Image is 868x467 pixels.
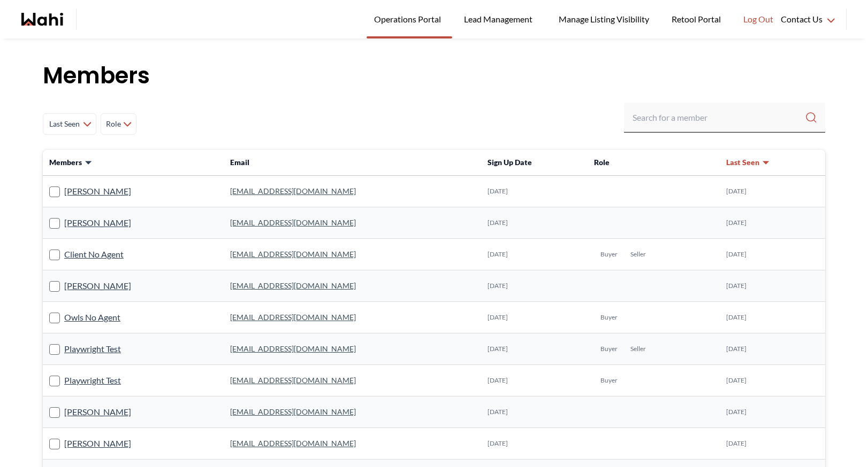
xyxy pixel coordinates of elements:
[720,176,825,207] td: [DATE]
[720,333,825,365] td: [DATE]
[481,365,588,396] td: [DATE]
[720,428,825,460] td: [DATE]
[48,114,81,134] span: Last Seen
[481,207,588,239] td: [DATE]
[230,439,356,448] a: [EMAIL_ADDRESS][DOMAIN_NAME]
[64,437,131,450] a: [PERSON_NAME]
[230,186,356,196] a: [EMAIL_ADDRESS][DOMAIN_NAME]
[630,250,646,259] span: Seller
[230,158,249,167] span: Email
[481,396,588,428] td: [DATE]
[21,13,63,26] a: Wahi homepage
[64,342,121,356] a: Playwright Test
[374,12,445,26] span: Operations Portal
[230,218,356,227] a: [EMAIL_ADDRESS][DOMAIN_NAME]
[49,157,82,168] span: Members
[64,373,121,387] a: Playwright Test
[481,428,588,460] td: [DATE]
[464,12,536,26] span: Lead Management
[600,376,618,385] span: Buyer
[672,12,724,26] span: Retool Portal
[64,216,131,230] a: [PERSON_NAME]
[594,158,610,167] span: Role
[600,250,618,259] span: Buyer
[726,157,770,168] button: Last Seen
[726,157,759,168] span: Last Seen
[720,302,825,333] td: [DATE]
[481,176,588,207] td: [DATE]
[720,207,825,239] td: [DATE]
[633,108,805,127] input: Search input
[600,313,618,322] span: Buyer
[105,114,121,134] span: Role
[64,247,124,261] a: Client No Agent
[720,239,825,270] td: [DATE]
[481,302,588,333] td: [DATE]
[230,250,356,259] a: [EMAIL_ADDRESS][DOMAIN_NAME]
[555,12,652,26] span: Manage Listing Visibility
[488,158,532,167] span: Sign Up Date
[230,313,356,322] a: [EMAIL_ADDRESS][DOMAIN_NAME]
[720,270,825,302] td: [DATE]
[481,239,588,270] td: [DATE]
[230,281,356,290] a: [EMAIL_ADDRESS][DOMAIN_NAME]
[600,345,618,353] span: Buyer
[720,365,825,396] td: [DATE]
[64,279,131,293] a: [PERSON_NAME]
[64,310,120,324] a: Owls No Agent
[481,270,588,302] td: [DATE]
[64,184,131,198] a: [PERSON_NAME]
[43,60,825,92] h1: Members
[64,405,131,419] a: [PERSON_NAME]
[743,12,773,26] span: Log Out
[230,407,356,416] a: [EMAIL_ADDRESS][DOMAIN_NAME]
[630,345,646,353] span: Seller
[49,157,93,168] button: Members
[481,333,588,365] td: [DATE]
[230,376,356,385] a: [EMAIL_ADDRESS][DOMAIN_NAME]
[720,396,825,428] td: [DATE]
[230,344,356,353] a: [EMAIL_ADDRESS][DOMAIN_NAME]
